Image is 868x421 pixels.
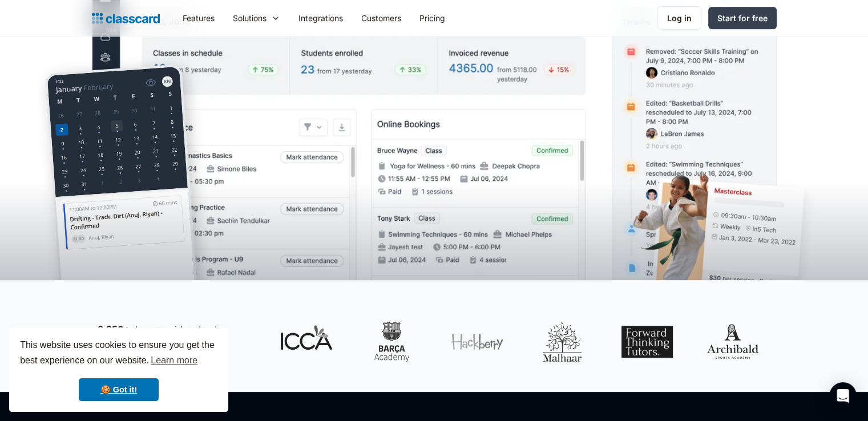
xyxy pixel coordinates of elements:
[410,5,454,31] a: Pricing
[829,382,857,410] div: Open Intercom Messenger
[9,327,228,412] div: cookieconsent
[667,12,692,24] div: Log in
[98,323,130,335] strong: 3,250+
[717,12,768,24] div: Start for free
[708,7,777,29] a: Start for free
[149,352,199,369] a: learn more about cookies
[224,5,289,31] div: Solutions
[233,12,267,24] div: Solutions
[79,378,159,401] a: dismiss cookie message
[173,5,224,31] a: Features
[20,338,217,369] span: This website uses cookies to ensure you get the best experience on our website.
[657,6,701,30] a: Log in
[289,5,352,31] a: Integrations
[352,5,410,31] a: Customers
[98,322,257,350] p: class providers trust Classcard
[92,10,160,26] a: Logo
